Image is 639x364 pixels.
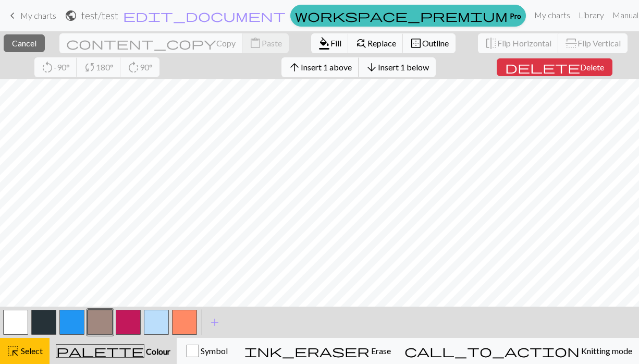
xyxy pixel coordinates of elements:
a: Library [574,5,608,26]
h2: test / test [81,9,118,21]
span: flip [564,37,579,50]
span: My charts [20,10,56,20]
span: Select [19,346,43,356]
button: 180° [77,57,121,77]
button: Cancel [4,34,45,52]
span: format_color_fill [318,36,330,51]
span: edit_document [123,8,286,23]
span: Copy [216,38,236,48]
span: highlight_alt [7,344,19,358]
span: 90° [140,62,153,72]
span: Cancel [12,38,36,48]
span: keyboard_arrow_left [6,8,19,23]
button: -90° [34,57,77,77]
span: rotate_left [41,60,54,75]
span: Knitting mode [580,346,632,356]
span: sync [83,60,96,75]
span: add [208,315,221,330]
button: Fill [311,33,349,53]
span: Flip Vertical [577,38,621,48]
span: delete [505,60,580,75]
button: Symbol [177,338,238,364]
button: Colour [50,338,177,364]
button: Insert 1 below [359,57,436,77]
button: Copy [59,33,243,53]
button: Flip Horizontal [478,33,559,53]
span: Flip Horizontal [497,38,551,48]
span: 180° [96,62,114,72]
a: My charts [530,5,574,26]
span: content_copy [66,36,216,51]
button: Outline [403,33,456,53]
span: call_to_action [404,344,580,358]
span: Symbol [199,346,228,356]
span: public [65,8,77,23]
span: rotate_right [127,60,140,75]
span: Erase [370,346,391,356]
span: flip [485,36,497,51]
button: Replace [348,33,403,53]
button: Delete [497,58,612,76]
button: Erase [238,338,398,364]
span: -90° [54,62,70,72]
span: Outline [422,38,449,48]
span: find_replace [355,36,367,51]
button: Flip Vertical [558,33,628,53]
span: Fill [330,38,341,48]
span: Colour [144,346,170,356]
span: border_outer [410,36,422,51]
button: Knitting mode [398,338,639,364]
span: Replace [367,38,396,48]
span: arrow_downward [365,60,378,75]
span: workspace_premium [295,8,508,23]
a: Pro [290,5,526,27]
span: palette [56,344,144,358]
button: Insert 1 above [281,57,359,77]
span: Insert 1 below [378,62,429,72]
button: 90° [120,57,159,77]
span: Insert 1 above [301,62,352,72]
span: ink_eraser [244,344,370,358]
a: My charts [6,7,56,25]
span: Delete [580,62,604,72]
span: arrow_upward [288,60,301,75]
